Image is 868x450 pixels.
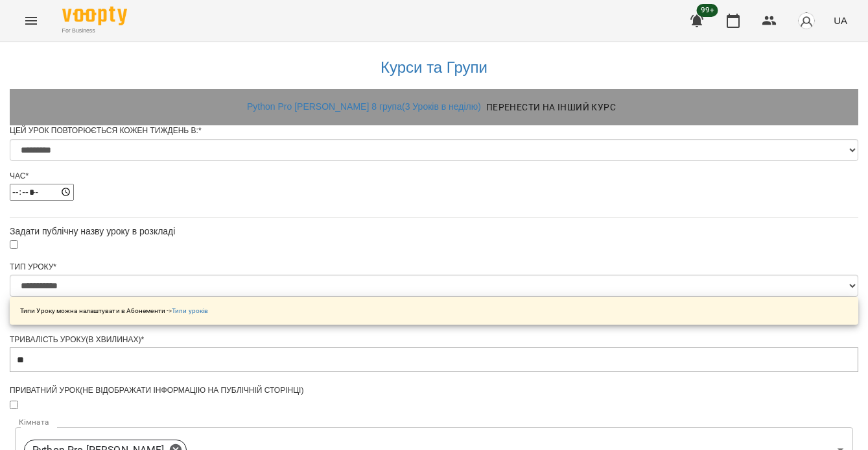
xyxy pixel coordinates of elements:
[20,306,208,316] p: Типи Уроку можна налаштувати в Абонементи ->
[16,5,47,36] button: Menu
[10,125,858,136] div: Цей урок повторюється кожен тиждень в:
[10,385,858,396] div: Приватний урок(не відображати інформацію на публічній сторінці)
[10,171,858,182] div: Час
[797,12,815,30] img: avatar_s.png
[697,4,718,17] span: 99+
[16,59,852,76] h3: Курси та Групи
[62,27,127,35] span: For Business
[247,101,481,112] a: Python Pro [PERSON_NAME] 8 група ( 3 Уроків в неділю )
[62,6,127,25] img: Voopty Logo
[172,307,208,314] a: Типи уроків
[10,262,858,273] div: Тип Уроку
[10,334,858,345] div: Тривалість уроку(в хвилинах)
[486,99,616,115] span: Перенести на інший курс
[481,95,621,119] button: Перенести на інший курс
[10,225,858,238] div: Задати публічну назву уроку в розкладі
[834,14,847,27] span: UA
[828,8,852,32] button: UA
